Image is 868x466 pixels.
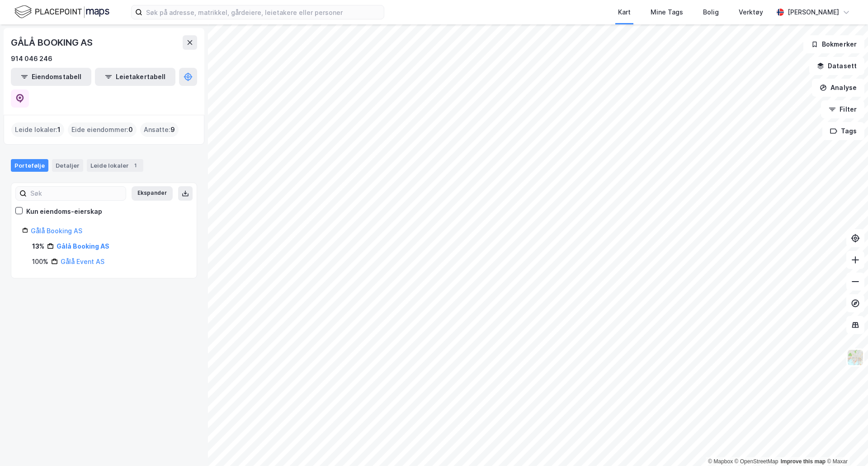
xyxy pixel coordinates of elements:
div: Kart [618,7,631,18]
div: 914 046 246 [11,53,52,64]
input: Søk på adresse, matrikkel, gårdeiere, leietakere eller personer [142,5,384,19]
div: Portefølje [11,159,48,172]
div: Detaljer [52,159,83,172]
button: Datasett [809,57,864,75]
img: Z [847,349,864,366]
div: Mine Tags [651,7,683,18]
div: Kontrollprogram for chat [823,423,868,466]
div: 13% [32,241,44,252]
span: 9 [170,124,175,135]
input: Søk [27,187,126,200]
span: 0 [128,124,133,135]
a: Gålå Booking AS [57,242,109,250]
div: Kun eiendoms-eierskap [26,206,102,217]
div: Ansatte : [140,122,179,137]
button: Eiendomstabell [11,68,91,86]
button: Ekspander [132,186,173,201]
a: Mapbox [708,458,733,465]
a: Improve this map [781,458,826,465]
button: Filter [821,100,864,118]
div: [PERSON_NAME] [788,7,839,18]
div: Leide lokaler : [11,122,64,137]
div: 1 [131,161,140,170]
a: OpenStreetMap [735,458,778,465]
div: Verktøy [739,7,763,18]
iframe: Chat Widget [823,423,868,466]
div: Eide eiendommer : [68,122,137,137]
button: Analyse [812,79,864,97]
span: 1 [57,124,61,135]
div: Leide lokaler [87,159,143,172]
button: Bokmerker [803,35,864,53]
div: 100% [32,256,48,267]
button: Tags [822,122,864,140]
a: Gålå Event AS [61,258,104,265]
button: Leietakertabell [95,68,175,86]
div: GÅLÅ BOOKING AS [11,35,94,50]
div: Bolig [703,7,719,18]
a: Gålå Booking AS [31,227,82,235]
img: logo.f888ab2527a4732fd821a326f86c7f29.svg [14,4,109,20]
